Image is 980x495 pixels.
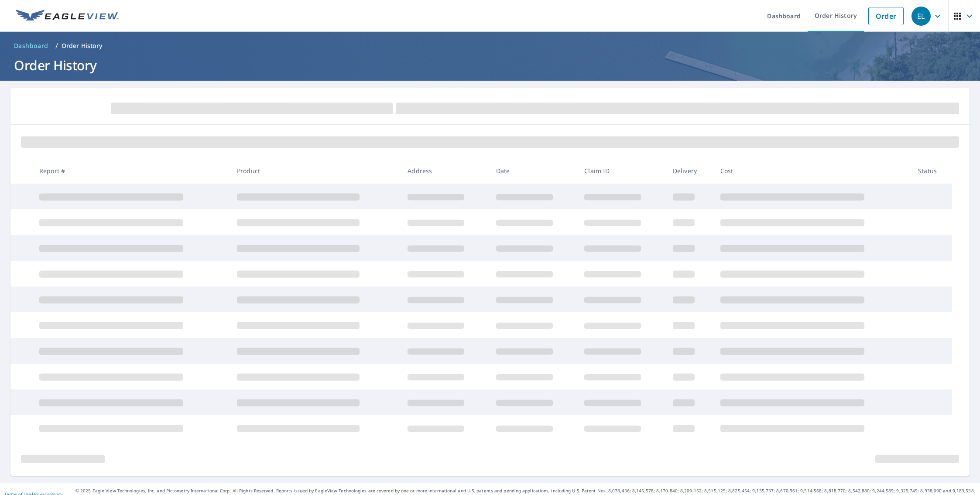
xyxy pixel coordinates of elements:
[401,158,489,184] th: Address
[14,41,48,50] span: Dashboard
[868,7,904,25] a: Order
[55,41,58,51] li: /
[230,158,401,184] th: Product
[62,41,103,50] p: Order History
[911,158,952,184] th: Status
[577,158,665,184] th: Claim ID
[10,56,970,74] h1: Order History
[16,10,119,23] img: EV Logo
[489,158,577,184] th: Date
[10,39,970,53] nav: breadcrumb
[713,158,911,184] th: Cost
[32,158,230,184] th: Report #
[666,158,713,184] th: Delivery
[911,7,931,26] div: EL
[10,39,52,53] a: Dashboard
